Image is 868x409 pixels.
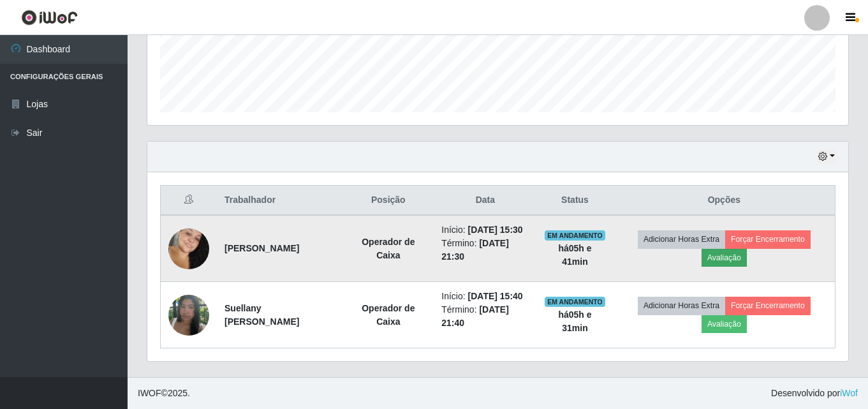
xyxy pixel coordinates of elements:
span: EM ANDAMENTO [545,297,605,307]
span: © 2025 . [138,387,190,400]
th: Opções [614,186,835,216]
strong: [PERSON_NAME] [224,243,299,253]
time: [DATE] 15:40 [468,291,523,301]
strong: Suellany [PERSON_NAME] [224,303,299,327]
button: Adicionar Horas Extra [638,230,725,248]
strong: há 05 h e 31 min [558,309,591,333]
th: Data [434,186,536,216]
strong: Operador de Caixa [362,237,415,260]
li: Início: [441,290,529,303]
img: 1750087788307.jpeg [168,218,209,280]
span: Desenvolvido por [771,387,858,400]
button: Adicionar Horas Extra [638,297,725,315]
time: [DATE] 15:30 [468,225,523,235]
img: CoreUI Logo [21,10,78,26]
button: Forçar Encerramento [725,297,811,315]
button: Avaliação [702,249,747,267]
li: Início: [441,223,529,237]
th: Posição [342,186,434,216]
strong: há 05 h e 41 min [558,243,591,267]
span: IWOF [138,388,161,398]
button: Forçar Encerramento [725,230,811,248]
span: EM ANDAMENTO [545,230,605,241]
li: Término: [441,303,529,330]
li: Término: [441,237,529,264]
button: Avaliação [702,315,747,333]
th: Trabalhador [217,186,342,216]
a: iWof [840,388,858,398]
img: 1748792346942.jpeg [168,279,209,352]
th: Status [536,186,613,216]
strong: Operador de Caixa [362,303,415,327]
